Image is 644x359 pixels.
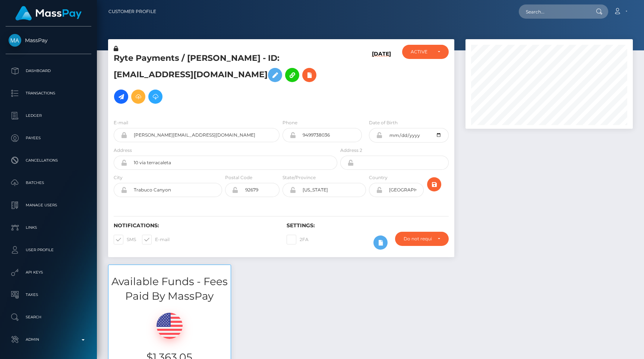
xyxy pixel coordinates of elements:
p: Search [9,312,88,323]
p: Cancellations [9,155,88,166]
label: SMS [114,235,136,244]
h6: [DATE] [372,51,391,110]
a: Customer Profile [108,4,156,19]
a: Transactions [6,84,91,103]
p: Batches [9,177,88,188]
a: Ledger [6,106,91,125]
a: Dashboard [6,62,91,80]
a: Taxes [6,285,91,304]
label: Address [114,147,132,154]
a: Payees [6,129,91,147]
label: Address 2 [340,147,362,154]
span: MassPay [6,37,91,44]
h5: Ryte Payments / [PERSON_NAME] - ID: [EMAIL_ADDRESS][DOMAIN_NAME] [114,53,333,107]
button: Do not require [395,232,449,246]
a: User Profile [6,241,91,259]
div: Do not require [404,236,432,242]
label: 2FA [287,235,309,244]
a: API Keys [6,263,91,282]
a: Cancellations [6,151,91,170]
p: Links [9,222,88,233]
label: E-mail [142,235,170,244]
a: Admin [6,330,91,349]
a: Manage Users [6,196,91,215]
img: MassPay [9,34,21,47]
p: Dashboard [9,65,88,77]
label: Phone [282,119,297,126]
p: Ledger [9,110,88,121]
h6: Notifications: [114,222,275,229]
h6: Settings: [287,222,448,229]
h3: Available Funds - Fees Paid By MassPay [108,274,231,303]
img: MassPay Logo [15,6,82,21]
a: Links [6,218,91,237]
p: Payees [9,132,88,144]
label: Date of Birth [369,119,398,126]
a: Initiate Payout [114,90,128,104]
label: Postal Code [225,174,252,181]
a: Batches [6,174,91,192]
label: E-mail [114,119,128,126]
label: Country [369,174,388,181]
input: Search... [519,4,589,19]
p: Admin [9,334,88,345]
img: USD.png [157,313,183,339]
button: ACTIVE [402,45,449,59]
p: Transactions [9,88,88,99]
label: City [114,174,123,181]
p: Manage Users [9,200,88,211]
p: Taxes [9,289,88,300]
p: User Profile [9,244,88,256]
label: State/Province [282,174,316,181]
div: ACTIVE [411,49,432,55]
a: Search [6,308,91,327]
p: API Keys [9,267,88,278]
